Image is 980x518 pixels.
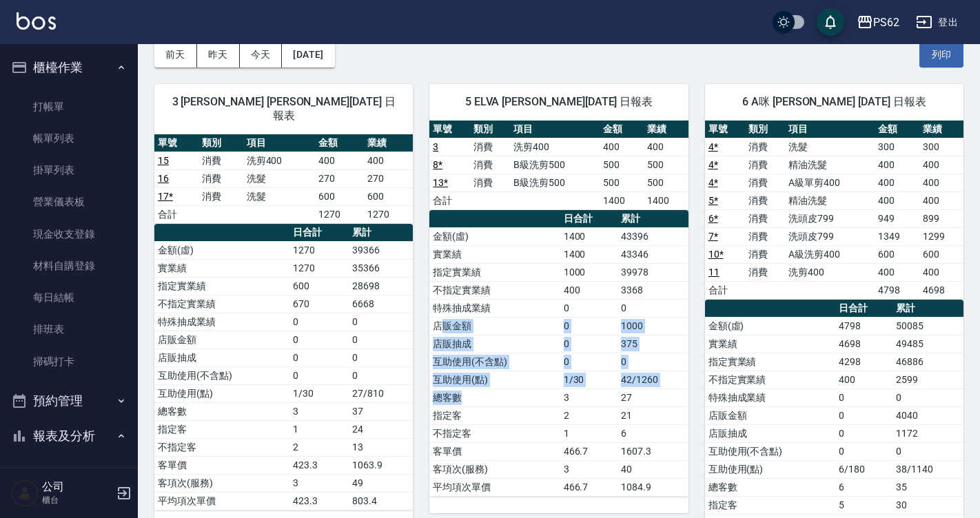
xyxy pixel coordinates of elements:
td: 30 [892,496,963,514]
td: 合計 [429,191,469,209]
td: 洗剪400 [243,152,316,169]
th: 類別 [198,134,243,152]
a: 掃碼打卡 [6,346,132,377]
td: 37 [349,402,413,420]
td: 423.3 [289,492,349,510]
td: 3 [289,402,349,420]
td: 27 [617,388,688,406]
button: PS62 [851,8,905,37]
td: 消費 [745,263,785,281]
td: 合計 [154,205,198,223]
td: 0 [835,388,893,406]
td: 互助使用(點) [154,384,289,402]
td: 400 [835,371,893,388]
td: 1270 [289,241,349,259]
td: 指定實業績 [705,353,835,371]
td: 4798 [875,281,919,299]
td: 803.4 [349,492,413,510]
td: 500 [644,156,688,174]
td: 指定客 [705,496,835,514]
td: 49 [349,474,413,492]
td: 49485 [892,335,963,353]
td: 600 [289,277,349,295]
td: 1400 [560,245,618,263]
td: 5 [835,496,893,514]
a: 16 [158,173,169,184]
table: a dense table [429,210,688,497]
td: 特殊抽成業績 [154,313,289,331]
a: 每日結帳 [6,282,132,313]
td: 3 [560,460,618,478]
th: 累計 [349,224,413,242]
td: 特殊抽成業績 [429,299,560,317]
th: 單號 [429,121,469,138]
td: 金額(虛) [154,241,289,259]
th: 金額 [315,134,364,152]
td: 1063.9 [349,456,413,474]
td: 1/30 [560,371,618,388]
td: 40 [617,460,688,478]
td: 消費 [745,245,785,263]
td: 1000 [560,263,618,281]
th: 業績 [644,121,688,138]
td: 4798 [835,317,893,335]
td: 1400 [560,227,618,245]
table: a dense table [154,134,413,224]
button: 櫃檯作業 [6,50,132,85]
td: 平均項次單價 [429,478,560,496]
td: 466.7 [560,442,618,460]
td: B級洗剪500 [510,174,600,191]
td: 2 [289,438,349,456]
td: 洗頭皮799 [785,209,875,227]
td: 300 [919,138,963,156]
td: 46886 [892,353,963,371]
td: 0 [892,388,963,406]
td: 客單價 [154,456,289,474]
td: 43396 [617,227,688,245]
td: 600 [919,245,963,263]
img: Person [11,479,39,507]
td: 消費 [198,152,243,169]
td: 0 [560,299,618,317]
td: 消費 [745,209,785,227]
a: 報表目錄 [6,459,132,491]
th: 日合計 [835,300,893,318]
td: 500 [644,174,688,191]
td: 43346 [617,245,688,263]
td: 400 [600,138,644,156]
span: 3 [PERSON_NAME] [PERSON_NAME][DATE] 日報表 [171,95,396,123]
td: 400 [875,263,919,281]
td: 互助使用(不含點) [154,366,289,384]
td: 400 [560,281,618,299]
td: 39366 [349,241,413,259]
td: 28698 [349,277,413,295]
a: 現金收支登錄 [6,218,132,250]
td: 3368 [617,281,688,299]
td: 指定客 [429,406,560,424]
td: 0 [349,331,413,349]
td: 0 [349,349,413,366]
td: 0 [835,424,893,442]
th: 累計 [892,300,963,318]
td: 4040 [892,406,963,424]
td: 6 [835,478,893,496]
td: 店販抽成 [705,424,835,442]
td: 600 [875,245,919,263]
td: 375 [617,335,688,353]
td: 洗剪400 [785,263,875,281]
td: 1400 [600,191,644,209]
td: 實業績 [705,335,835,353]
td: 50085 [892,317,963,335]
td: 6/180 [835,460,893,478]
td: 3 [289,474,349,492]
td: 消費 [198,169,243,187]
td: 3 [560,388,618,406]
td: 消費 [745,191,785,209]
td: 0 [289,313,349,331]
td: 0 [835,406,893,424]
p: 櫃台 [42,494,112,506]
td: 35 [892,478,963,496]
div: PS62 [873,14,899,31]
td: 6668 [349,295,413,313]
td: 466.7 [560,478,618,496]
